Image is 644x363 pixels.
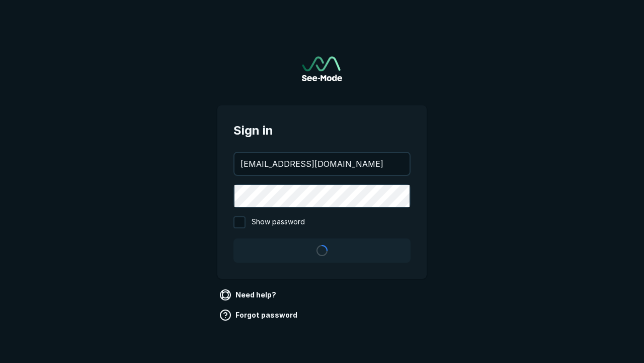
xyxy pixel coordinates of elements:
a: Go to sign in [302,56,342,81]
a: Need help? [217,287,280,303]
span: Sign in [233,122,411,140]
img: See-Mode Logo [302,56,342,81]
input: your@email.com [234,153,410,175]
span: Show password [252,216,305,228]
a: Forgot password [217,307,301,323]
